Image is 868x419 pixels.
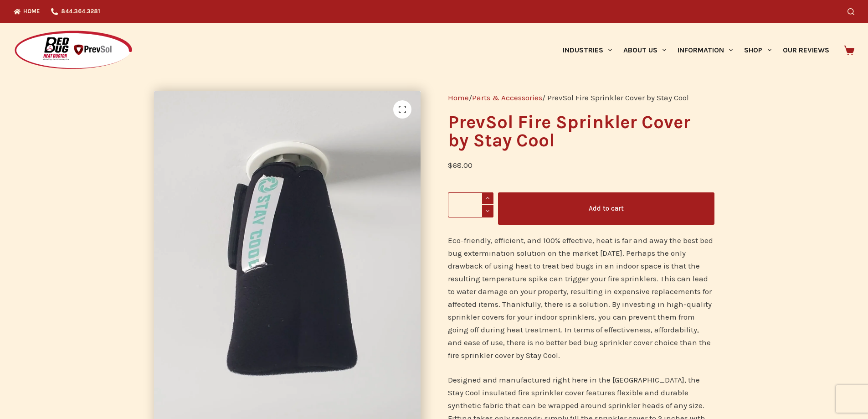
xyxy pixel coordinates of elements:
bdi: 68.00 [448,160,473,170]
a: View full-screen image gallery [393,100,411,119]
nav: Primary [557,23,835,78]
span: $ [448,160,452,170]
a: Shop [739,23,777,78]
a: Parts & Accessories [472,93,542,102]
a: Home [448,93,469,102]
img: Prevsol/Bed Bug Heat Doctor [14,30,133,71]
p: Eco-friendly, efficient, and 100% effective, heat is far and away the best bed bug extermination ... [448,234,714,362]
a: PrevSol Fire Sprinkler Cover by Stay Cool [154,264,421,273]
a: Information [672,23,739,78]
a: Industries [557,23,617,78]
a: Our Reviews [777,23,835,78]
input: Product quantity [448,192,493,217]
button: Add to cart [498,192,714,225]
h1: PrevSol Fire Sprinkler Cover by Stay Cool [448,113,714,150]
nav: Breadcrumb [448,91,714,104]
button: Search [847,8,854,15]
a: About Us [617,23,672,78]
